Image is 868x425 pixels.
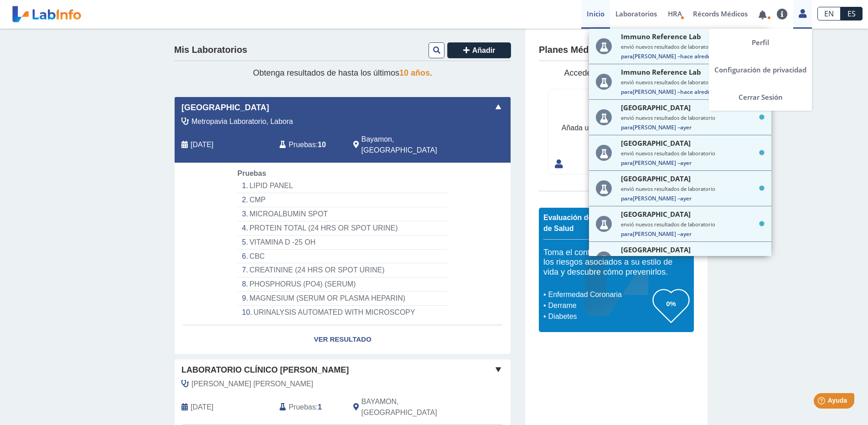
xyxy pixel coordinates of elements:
[621,88,765,96] span: [PERSON_NAME] –
[621,67,701,77] span: Immuno Reference Lab
[362,396,462,418] span: BAYAMON, PR
[621,230,765,238] span: [PERSON_NAME] –
[253,68,432,77] span: Obtenga resultados de hasta los últimos .
[817,7,841,20] a: EN
[680,195,692,202] span: ayer
[621,52,633,60] span: Para
[621,43,765,50] small: envió nuevos resultados de laboratorio
[238,179,448,193] li: LIPID PANEL
[238,277,448,292] li: PHOSPHORUS (PO4) (SERUM)
[191,402,213,413] span: 2025-03-11
[238,169,266,177] span: Pruebas
[621,123,633,131] span: Para
[709,29,812,56] a: Perfil
[181,102,269,114] span: [GEOGRAPHIC_DATA]
[621,159,765,167] span: [PERSON_NAME] –
[562,123,671,133] div: Añada una tarjeta para comenzar.
[238,292,448,306] li: MAGNESIUM (SERUM OR PLASMA HEPARIN)
[238,306,448,319] li: URINALYSIS AUTOMATED WITH MICROSCOPY
[653,298,689,309] h3: 0%
[621,150,765,157] small: envió nuevos resultados de laboratorio
[621,221,765,228] small: envió nuevos resultados de laboratorio
[621,32,701,41] span: Immuno Reference Lab
[621,123,765,131] span: [PERSON_NAME] –
[680,123,692,131] span: ayer
[621,138,691,148] span: [GEOGRAPHIC_DATA]
[543,214,623,232] span: Evaluación de Riesgos de Salud
[621,114,765,121] small: envió nuevos resultados de laboratorio
[564,68,668,77] span: Accede y maneja sus planes
[621,245,691,254] span: [GEOGRAPHIC_DATA]
[546,300,653,311] li: Derrame
[238,236,448,250] li: VITAMINA D -25 OH
[621,195,765,202] span: [PERSON_NAME] –
[318,403,322,411] b: 1
[191,116,293,127] span: Metropavia Laboratorio, Labora
[238,221,448,236] li: PROTEIN TOTAL (24 HRS OR SPOT URINE)
[191,379,313,389] span: Plaud Gonzaleez, Auda
[621,88,633,96] span: Para
[399,68,430,77] span: 10 años
[621,230,633,238] span: Para
[621,210,691,219] span: [GEOGRAPHIC_DATA]
[709,56,812,83] a: Configuración de privacidad
[191,139,213,150] span: 2025-10-06
[680,159,692,167] span: ayer
[680,230,692,238] span: ayer
[238,263,448,277] li: CREATININE (24 HRS OR SPOT URINE)
[181,364,349,376] span: Laboratorio Clínico [PERSON_NAME]
[543,248,689,277] h5: Toma el control de su salud. Identifica los riesgos asociados a su estilo de vida y descubre cómo...
[668,9,682,18] span: HRA
[238,250,448,264] li: CBC
[539,45,607,56] h4: Planes Médicos
[709,83,812,111] a: Cerrar Sesión
[289,139,315,150] span: Pruebas
[362,134,462,156] span: Bayamon, PR
[175,325,511,354] a: Ver Resultado
[238,207,448,221] li: MICROALBUMIN SPOT
[546,289,653,300] li: Enfermedad Coronaria
[680,88,748,96] span: hace alrededor de 4 horas
[289,402,315,413] span: Pruebas
[621,79,765,86] small: envió nuevos resultados de laboratorio
[621,185,765,192] small: envió nuevos resultados de laboratorio
[680,52,748,60] span: hace alrededor de 4 horas
[273,396,346,418] div: :
[472,46,496,54] span: Añadir
[621,174,691,183] span: [GEOGRAPHIC_DATA]
[787,389,858,415] iframe: Help widget launcher
[841,7,863,20] a: ES
[546,311,653,322] li: Diabetes
[621,52,765,60] span: [PERSON_NAME] –
[447,42,511,58] button: Añadir
[238,193,448,207] li: CMP
[621,195,633,202] span: Para
[174,45,247,56] h4: Mis Laboratorios
[318,141,326,148] b: 10
[621,159,633,167] span: Para
[621,103,691,112] span: [GEOGRAPHIC_DATA]
[273,134,346,156] div: :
